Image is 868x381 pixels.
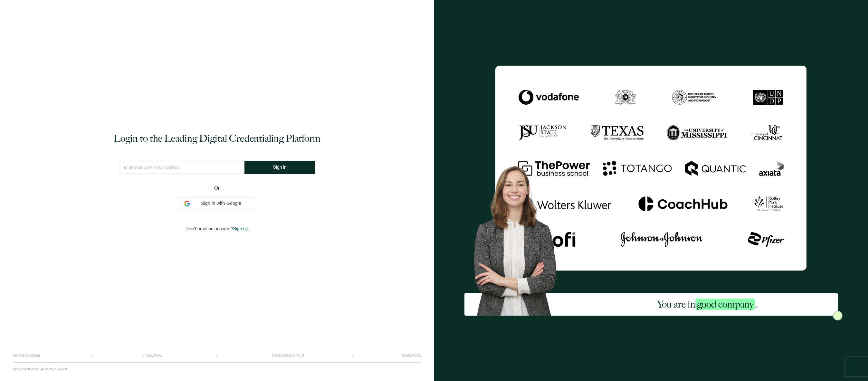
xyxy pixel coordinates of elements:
a: Terms & Conditions [13,354,40,357]
a: Cookie Policy [402,354,421,357]
p: Don't have an account? [186,226,248,232]
p: ©2025 Sertifier Inc.. All rights reserved. [13,367,68,371]
span: Sign In [273,165,287,170]
a: Online Selling Contract [272,354,304,357]
div: Sign in with Google [180,197,254,210]
img: Sertifier Login - You are in <span class="strong-h">good company</span>. Hero [464,158,577,316]
img: Sertifier Login - You are in <span class="strong-h">good company</span>. [495,65,806,271]
img: Sertifier Login [833,311,843,320]
span: Sign up [233,226,248,232]
input: Enter your work email address [119,161,244,174]
span: Or [214,184,220,192]
h1: Login to the Leading Digital Credentialing Platform [114,132,320,145]
span: Sign in with Google [193,200,250,207]
h2: You are in . [657,298,757,311]
button: Sign In [244,161,315,174]
a: Privacy Policy [143,354,162,357]
span: good company [695,299,755,310]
